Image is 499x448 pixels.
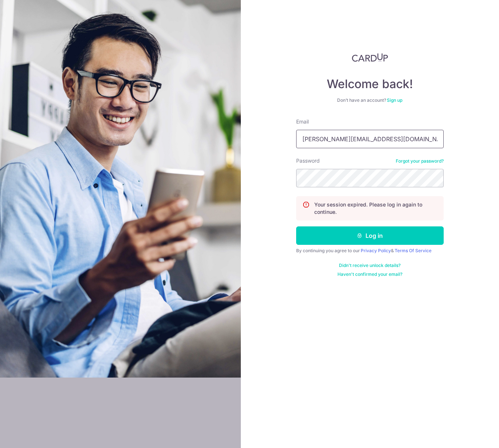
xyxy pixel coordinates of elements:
[387,97,402,103] a: Sign up
[296,118,309,125] label: Email
[296,77,444,91] h4: Welcome back!
[395,248,432,253] a: Terms Of Service
[296,248,444,254] div: By continuing you agree to our &
[296,97,444,103] div: Don’t have an account?
[339,263,401,268] a: Didn't receive unlock details?
[352,53,388,62] img: CardUp Logo
[337,271,402,277] a: Haven't confirmed your email?
[396,158,444,164] a: Forgot your password?
[314,201,437,216] p: Your session expired. Please log in again to continue.
[296,226,444,245] button: Log in
[296,130,444,148] input: Enter your Email
[361,248,391,253] a: Privacy Policy
[296,157,320,164] label: Password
